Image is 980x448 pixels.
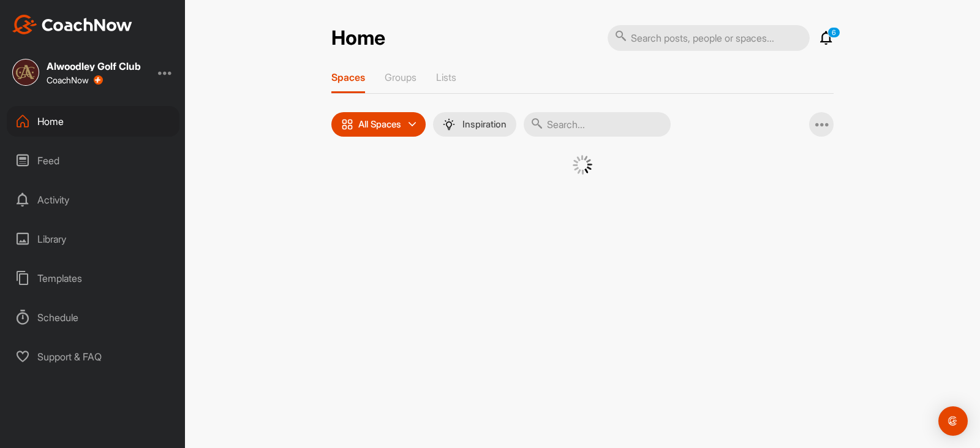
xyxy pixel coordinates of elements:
[827,27,840,38] p: 6
[443,118,455,131] img: menuIcon
[331,26,385,50] h2: Home
[47,61,141,71] div: Alwoodley Golf Club
[608,25,810,51] input: Search posts, people or spaces...
[7,224,179,254] div: Library
[7,263,179,294] div: Templates
[12,59,39,86] img: square_cdba9d5116fd025595172ae0126a5873.jpg
[358,120,401,129] p: All Spaces
[7,106,179,137] div: Home
[7,341,179,372] div: Support & FAQ
[341,118,353,131] img: icon
[524,112,671,137] input: Search...
[938,406,968,436] div: Open Intercom Messenger
[462,120,507,129] p: Inspiration
[436,71,456,83] p: Lists
[385,71,417,83] p: Groups
[573,155,592,175] img: G6gVgL6ErOh57ABN0eRmCEwV0I4iEi4d8EwaPGI0tHgoAbU4EAHFLEQAh+QQFCgALACwIAA4AGAASAAAEbHDJSesaOCdk+8xg...
[331,71,365,83] p: Spaces
[12,15,132,34] img: CoachNow
[7,302,179,333] div: Schedule
[7,184,179,215] div: Activity
[7,145,179,176] div: Feed
[47,75,103,85] div: CoachNow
